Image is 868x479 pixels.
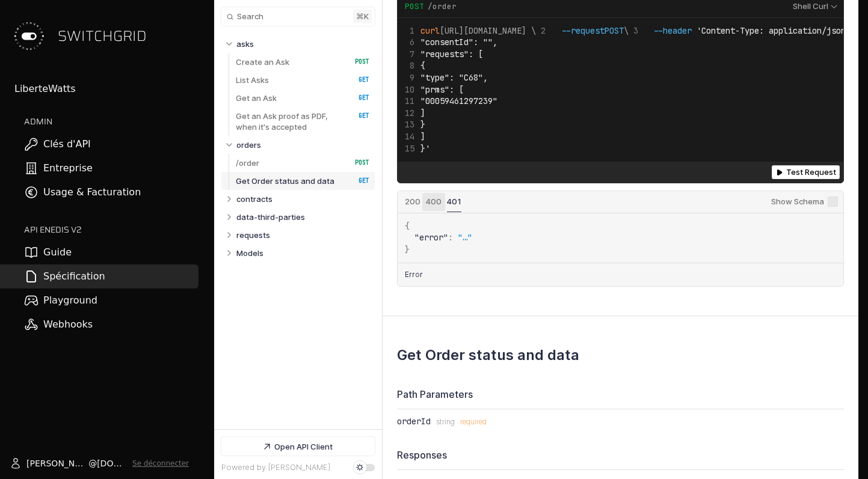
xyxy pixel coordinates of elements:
[420,37,497,47] span: "consentId": "",
[428,1,457,12] span: /order
[214,29,382,429] nav: Table of contents for Api
[236,35,370,53] a: asks
[448,232,453,243] span: :
[236,248,263,258] p: Models
[236,172,369,190] a: Get Order status and data GET
[237,12,263,21] span: Search
[420,60,425,71] span: {
[236,111,342,132] p: Get an Ask proof as PDF, when it's accepted
[236,230,270,240] p: requests
[236,107,369,136] a: Get an Ask proof as PDF, when it's accepted GET
[771,191,838,213] label: Show Schema
[772,165,840,179] button: Test Request
[58,26,147,46] span: SWITCHGRID
[236,244,370,262] a: Models
[786,168,836,177] span: Test Request
[397,346,579,364] h3: Get Order status and data
[236,175,334,186] p: Get Order status and data
[605,25,624,36] span: POST
[236,212,305,222] p: data-third-parties
[221,463,330,472] a: Powered by [PERSON_NAME]
[420,108,425,118] span: ]
[397,448,844,462] div: Responses
[458,232,472,243] span: "…"
[356,464,363,471] div: Set dark mode
[420,119,425,130] span: }
[629,25,856,36] span: \
[536,25,629,36] span: \
[353,10,372,23] kbd: ⌘ k
[653,25,692,36] span: --header
[405,1,424,12] span: POST
[97,457,128,469] span: [DOMAIN_NAME]
[697,25,851,36] span: 'Content-Type: application/json'
[397,191,844,287] div: Example Responses
[420,96,497,106] span: "00059461297239"
[405,197,420,206] span: 200
[447,197,461,206] span: 401
[561,25,624,36] span: --request
[236,208,370,226] a: data-third-parties
[346,177,369,185] span: GET
[24,224,199,236] h2: API ENEDIS v2
[236,139,261,150] p: orders
[346,159,369,167] span: POST
[397,388,844,401] div: Path Parameters
[236,89,369,107] a: Get an Ask GET
[236,190,370,208] a: contracts
[346,112,369,120] span: GET
[236,194,272,204] p: contracts
[10,17,48,55] img: Switchgrid Logo
[14,82,199,96] div: LiberteWatts
[420,131,425,142] span: ]
[24,115,199,127] h2: ADMIN
[405,221,410,231] span: {
[236,136,370,154] a: orders
[405,25,536,36] span: [URL][DOMAIN_NAME] \
[346,94,369,102] span: GET
[420,49,483,59] span: "requests": [
[236,226,370,244] a: requests
[236,154,369,172] a: /order POST
[405,269,423,280] p: Error
[236,71,369,89] a: List Asks GET
[346,58,369,66] span: POST
[236,75,269,85] p: List Asks
[88,457,97,469] span: @
[236,56,289,67] p: Create an Ask
[420,84,464,95] span: "prms": [
[346,76,369,84] span: GET
[426,197,442,206] span: 400
[405,244,410,255] span: }
[132,459,189,468] button: Se déconnecter
[420,143,430,154] span: }'
[460,418,487,426] div: required
[420,25,440,36] span: curl
[221,437,375,456] a: Open API Client
[236,38,254,49] p: asks
[26,457,88,469] span: [PERSON_NAME].[PERSON_NAME]
[236,157,259,168] p: /order
[236,53,369,71] a: Create an Ask POST
[397,416,431,426] div: orderId
[236,93,277,103] p: Get an Ask
[436,418,455,426] span: string
[414,232,448,243] span: "error"
[420,72,488,83] span: "type": "C68",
